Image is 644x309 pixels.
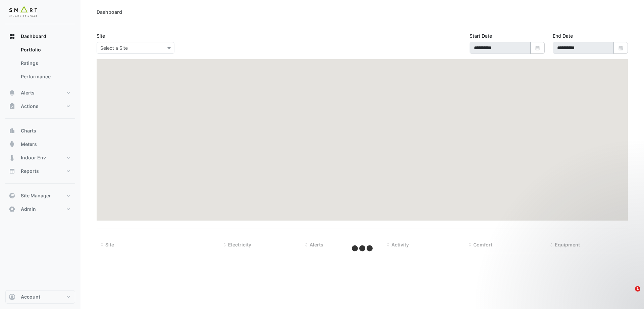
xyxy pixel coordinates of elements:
[5,290,75,304] button: Account
[15,56,75,70] a: Ratings
[9,33,15,40] app-icon: Dashboard
[5,202,75,216] button: Admin
[470,32,492,39] label: Start Date
[635,286,640,292] span: 1
[21,141,37,148] span: Meters
[21,103,39,110] span: Actions
[21,89,35,96] span: Alerts
[9,192,15,199] app-icon: Site Manager
[5,43,75,86] div: Dashboard
[9,141,15,148] app-icon: Meters
[9,103,15,110] app-icon: Actions
[9,127,15,134] app-icon: Charts
[5,86,75,100] button: Alerts
[5,30,75,43] button: Dashboard
[555,242,580,247] span: Equipment
[9,206,15,213] app-icon: Admin
[97,8,122,15] div: Dashboard
[5,100,75,113] button: Actions
[21,192,51,199] span: Site Manager
[15,70,75,83] a: Performance
[5,138,75,151] button: Meters
[21,294,40,300] span: Account
[21,206,36,213] span: Admin
[21,168,39,175] span: Reports
[391,242,409,247] span: Activity
[553,32,573,39] label: End Date
[5,124,75,138] button: Charts
[310,242,323,247] span: Alerts
[21,33,46,40] span: Dashboard
[97,32,105,39] label: Site
[9,154,15,161] app-icon: Indoor Env
[105,242,114,247] span: Site
[9,89,15,96] app-icon: Alerts
[21,127,36,134] span: Charts
[5,164,75,178] button: Reports
[9,168,15,175] app-icon: Reports
[8,5,38,19] img: Company Logo
[21,154,46,161] span: Indoor Env
[15,43,75,56] a: Portfolio
[473,242,492,247] span: Comfort
[621,286,637,302] iframe: Intercom live chat
[5,151,75,164] button: Indoor Env
[5,189,75,202] button: Site Manager
[228,242,251,247] span: Electricity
